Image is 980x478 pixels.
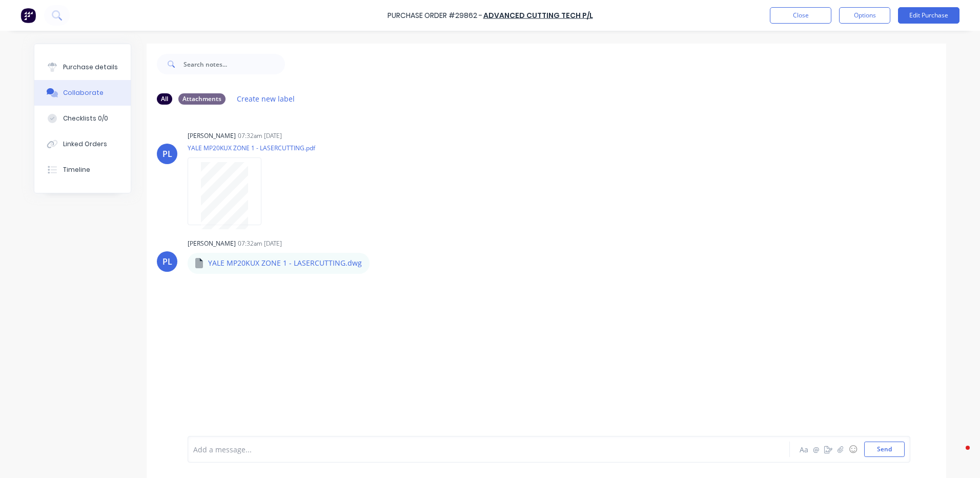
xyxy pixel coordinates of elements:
div: Linked Orders [63,140,107,149]
div: [PERSON_NAME] [188,131,236,141]
button: Edit Purchase [898,7,959,24]
a: ADVANCED CUTTING TECH P/L [483,10,593,21]
iframe: Intercom live chat [945,443,970,468]
div: 07:32am [DATE] [238,131,282,141]
p: YALE MP20KUX ZONE 1 - LASERCUTTING.pdf [188,144,315,152]
div: Collaborate [63,88,104,97]
div: 07:32am [DATE] [238,239,282,248]
div: Purchase Order #29862 - [387,10,482,21]
div: Purchase details [63,63,118,72]
button: Checklists 0/0 [34,106,131,131]
button: Timeline [34,157,131,183]
button: Aa [798,443,810,455]
p: YALE MP20KUX ZONE 1 - LASERCUTTING.dwg [208,258,362,268]
button: Send [864,442,905,457]
button: Linked Orders [34,131,131,157]
div: Checklists 0/0 [63,114,108,123]
div: Attachments [178,93,226,105]
button: @ [810,443,822,455]
button: Create new label [232,92,300,106]
button: Purchase details [34,54,131,80]
button: ☺ [847,443,859,455]
button: Collaborate [34,80,131,106]
div: [PERSON_NAME] [188,239,236,248]
input: Search notes... [183,54,285,74]
button: Close [770,7,831,24]
div: PL [162,148,172,160]
img: Factory [21,8,36,23]
button: Options [839,7,890,24]
div: PL [162,255,172,268]
div: All [157,93,172,105]
div: Timeline [63,165,90,174]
